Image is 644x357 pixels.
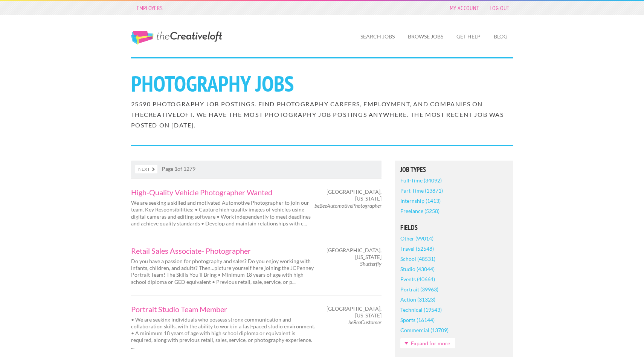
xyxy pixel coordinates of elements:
[400,175,442,185] a: Full-Time (34092)
[400,224,508,231] h5: Fields
[354,28,401,45] a: Search Jobs
[400,315,435,325] a: Sports (16144)
[327,247,382,260] span: [GEOGRAPHIC_DATA], [US_STATE]
[400,274,435,284] a: Events (40664)
[400,196,441,206] a: Internship (1413)
[446,3,483,13] a: My Account
[400,254,435,264] a: School (48531)
[400,338,455,348] a: Expand for more
[327,305,382,319] span: [GEOGRAPHIC_DATA], [US_STATE]
[131,258,316,285] p: Do you have a passion for photography and sales? Do you enjoy working with infants, children, and...
[131,73,513,95] h1: Photography Jobs
[131,99,513,130] h2: 25590 Photography job postings. Find Photography careers, employment, and companies on theCreativ...
[131,316,316,351] p: • We are seeking individuals who possess strong communication and collaboration skills, with the ...
[400,264,435,274] a: Studio (43044)
[400,206,440,216] a: Freelance (5258)
[400,325,449,335] a: Commercial (13709)
[400,233,433,244] a: Other (99014)
[400,185,443,196] a: Part-Time (13871)
[488,28,513,45] a: Blog
[162,165,177,172] strong: Page 1
[135,165,157,173] a: Next
[400,294,435,305] a: Action (31323)
[400,244,434,254] a: Travel (52548)
[348,319,382,325] em: beBeeCustomer
[131,199,316,227] p: We are seeking a skilled and motivated Automotive Photographer to join our team. Key Responsibili...
[400,305,442,315] a: Technical (19543)
[400,166,508,173] h5: Job Types
[131,247,316,254] a: Retail Sales Associate- Photographer
[314,202,382,209] em: beBeeAutomotivePhotographer
[360,260,382,267] em: Shutterfly
[133,3,167,13] a: Employers
[131,161,382,178] nav: of 1279
[400,284,438,294] a: Portrait (39963)
[450,28,487,45] a: Get Help
[131,305,316,313] a: Portrait Studio Team Member
[131,188,316,196] a: High-Quality Vehicle Photographer Wanted
[486,3,513,13] a: Log Out
[402,28,449,45] a: Browse Jobs
[327,188,382,202] span: [GEOGRAPHIC_DATA], [US_STATE]
[131,31,222,44] a: The Creative Loft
